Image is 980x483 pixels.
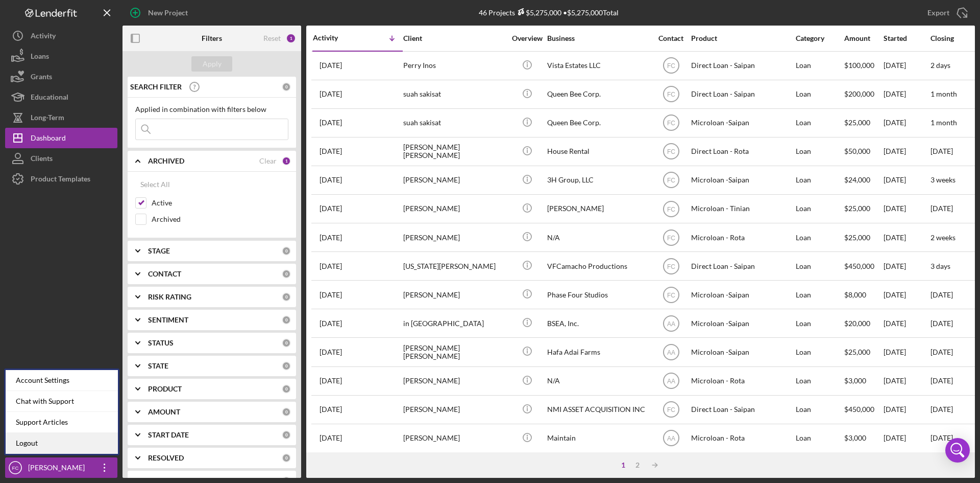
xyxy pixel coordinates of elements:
[31,169,90,192] div: Product Templates
[479,8,619,17] div: 46 Projects • $5,275,000 Total
[403,52,505,79] div: Perry Inos
[148,3,188,23] div: New Project
[884,195,929,222] div: [DATE]
[691,167,793,194] div: Microloan -Saipan
[930,433,953,442] time: [DATE]
[191,56,232,72] button: Apply
[5,169,117,189] button: Product Templates
[691,425,793,452] div: Microloan - Rota
[691,138,793,165] div: Direct Loan - Rota
[547,109,649,136] div: Queen Bee Corp.
[263,34,281,42] div: Reset
[282,361,291,371] div: 0
[930,89,957,98] time: 1 month
[6,370,118,391] div: Account Settings
[547,425,649,452] div: Maintain
[31,46,49,69] div: Loans
[282,156,291,166] div: 1
[508,34,546,42] div: Overview
[930,175,955,184] time: 3 weeks
[844,376,866,385] span: $3,000
[796,195,843,222] div: Loan
[31,26,56,49] div: Activity
[31,107,64,130] div: Long-Term
[884,224,929,251] div: [DATE]
[5,148,117,169] a: Clients
[148,431,189,439] b: START DATE
[5,26,117,46] a: Activity
[320,234,342,242] time: 2025-09-09 02:44
[630,461,645,469] div: 2
[320,319,342,328] time: 2025-08-18 10:03
[286,33,296,43] div: 1
[796,167,843,194] div: Loan
[930,61,950,70] time: 2 days
[320,204,342,213] time: 2025-09-17 03:22
[930,290,953,299] time: [DATE]
[691,396,793,423] div: Direct Loan - Saipan
[403,34,505,42] div: Client
[917,3,975,23] button: Export
[691,310,793,337] div: Microloan -Saipan
[930,262,950,270] time: 3 days
[5,66,117,87] a: Grants
[930,147,953,155] time: [DATE]
[403,367,505,395] div: [PERSON_NAME]
[667,263,675,270] text: FC
[313,34,358,42] div: Activity
[282,384,291,394] div: 0
[140,174,170,195] div: Select All
[667,148,675,155] text: FC
[148,270,181,278] b: CONTACT
[320,147,342,155] time: 2025-09-17 09:58
[945,438,970,463] div: Open Intercom Messenger
[403,138,505,165] div: [PERSON_NAME] [PERSON_NAME]
[403,338,505,365] div: [PERSON_NAME] [PERSON_NAME]
[403,396,505,423] div: [PERSON_NAME]
[320,348,342,356] time: 2025-08-14 05:40
[691,224,793,251] div: Microloan - Rota
[930,319,953,328] time: [DATE]
[5,87,117,107] button: Educational
[667,320,675,327] text: AA
[667,378,675,385] text: AA
[844,405,874,413] span: $450,000
[652,34,690,42] div: Contact
[135,105,288,113] div: Applied in combination with filters below
[884,52,929,79] div: [DATE]
[667,91,675,98] text: FC
[844,348,870,356] span: $25,000
[282,315,291,325] div: 0
[667,62,675,70] text: FC
[844,433,866,442] span: $3,000
[884,367,929,395] div: [DATE]
[884,252,929,280] div: [DATE]
[796,34,843,42] div: Category
[930,376,953,385] time: [DATE]
[796,81,843,108] div: Loan
[844,204,870,213] span: $25,000
[148,385,182,393] b: PRODUCT
[667,177,675,184] text: FC
[691,281,793,308] div: Microloan -Saipan
[667,406,675,413] text: FC
[403,109,505,136] div: suah sakisat
[5,46,117,66] button: Loans
[796,138,843,165] div: Loan
[930,204,953,213] time: [DATE]
[844,290,866,299] span: $8,000
[148,454,184,462] b: RESOLVED
[844,118,870,127] span: $25,000
[547,367,649,395] div: N/A
[282,82,291,91] div: 0
[844,61,874,70] span: $100,000
[6,391,118,412] div: Chat with Support
[5,128,117,148] a: Dashboard
[667,435,675,442] text: AA
[148,293,191,301] b: RISK RATING
[691,34,793,42] div: Product
[844,175,870,184] span: $24,000
[148,316,188,324] b: SENTIMENT
[403,281,505,308] div: [PERSON_NAME]
[691,338,793,365] div: Microloan -Saipan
